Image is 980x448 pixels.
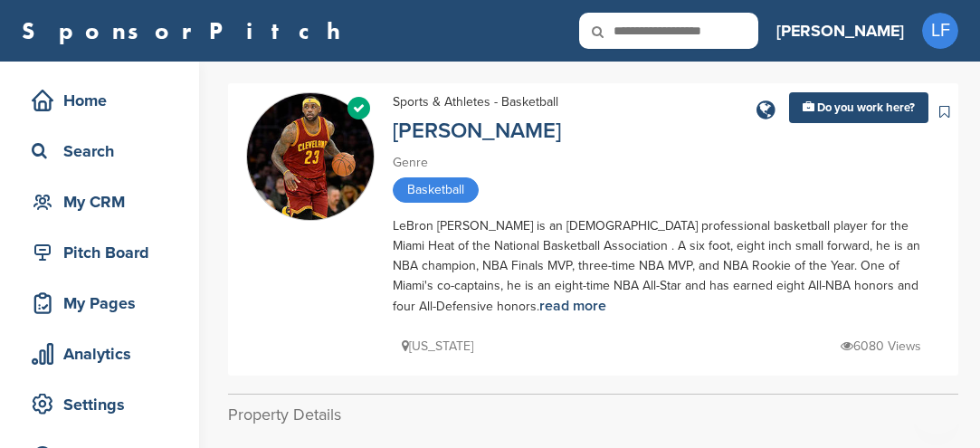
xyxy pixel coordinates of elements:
[776,18,904,43] h3: [PERSON_NAME]
[22,19,352,43] a: SponsorPitch
[841,335,921,357] p: 6080 Views
[18,232,181,273] a: Pitch Board
[393,118,561,144] a: [PERSON_NAME]
[539,297,606,315] a: read more
[27,388,181,421] div: Settings
[402,335,473,357] p: [US_STATE]
[27,236,181,269] div: Pitch Board
[247,93,374,282] img: Sponsorpitch & LeBron James
[908,376,966,434] iframe: Button to launch messaging window
[789,92,928,123] a: Do you work here?
[393,177,479,203] span: Basketball
[776,11,904,51] a: [PERSON_NAME]
[393,92,558,112] div: Sports & Athletes - Basketball
[817,100,915,115] span: Do you work here?
[27,338,181,370] div: Analytics
[393,216,940,317] div: LeBron [PERSON_NAME] is an [DEMOGRAPHIC_DATA] professional basketball player for the Miami Heat o...
[228,403,958,427] h2: Property Details
[393,153,940,173] div: Genre
[18,384,181,425] a: Settings
[18,333,181,375] a: Analytics
[27,84,181,117] div: Home
[27,186,181,218] div: My CRM
[922,13,958,49] span: LF
[18,130,181,172] a: Search
[27,287,181,319] div: My Pages
[27,135,181,167] div: Search
[18,181,181,223] a: My CRM
[18,282,181,324] a: My Pages
[18,80,181,121] a: Home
